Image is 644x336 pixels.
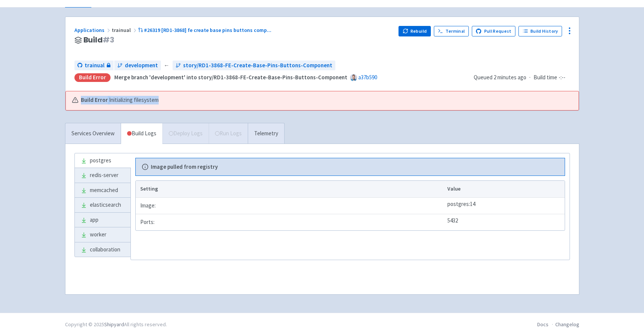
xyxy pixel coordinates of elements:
[494,74,526,81] time: 2 minutes ago
[75,242,130,257] a: collaboration
[75,227,130,242] a: worker
[75,183,130,198] a: memcached
[138,27,273,33] a: #26319 [RD1-3868] fe create base pins buttons comp...
[104,321,124,328] a: Shipyard
[75,198,130,212] a: elasticsearch
[474,73,570,82] div: ·
[74,73,111,82] div: Build Error
[109,96,159,104] span: Initializing filesystem
[144,27,271,33] span: #26319 [RD1-3868] fe create base pins buttons comp ...
[555,321,579,328] a: Changelog
[75,153,130,168] a: postgres
[518,26,562,36] a: Build History
[136,197,445,214] td: Image:
[65,123,121,144] a: Services Overview
[164,61,170,70] span: ←
[434,26,469,36] a: Terminal
[75,213,130,227] a: app
[103,35,114,45] span: # 3
[114,74,347,81] strong: Merge branch 'development' into story/RD1-3868-FE-Create-Base-Pins-Buttons-Component
[83,36,114,44] span: Build
[533,73,557,82] span: Build time
[114,61,161,71] a: development
[399,26,431,36] button: Rebuild
[559,73,565,82] span: -:--
[183,61,332,70] span: story/RD1-3868-FE-Create-Base-Pins-Buttons-Component
[445,197,565,214] td: postgres:14
[125,61,158,70] span: development
[445,214,565,230] td: 5432
[173,61,335,71] a: story/RD1-3868-FE-Create-Base-Pins-Buttons-Component
[537,321,549,328] a: Docs
[112,27,138,33] span: trainual
[75,168,130,183] a: redis-server
[81,96,108,104] b: Build Error
[74,27,112,33] a: Applications
[85,61,105,70] span: trainual
[121,123,162,144] a: Build Logs
[74,61,114,71] a: trainual
[65,321,167,328] div: Copyright © 2025 All rights reserved.
[358,74,377,81] a: a37b590
[445,181,565,197] th: Value
[474,74,526,81] span: Queued
[136,181,445,197] th: Setting
[472,26,516,36] a: Pull Request
[248,123,284,144] a: Telemetry
[136,214,445,230] td: Ports:
[151,163,218,171] b: Image pulled from registry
